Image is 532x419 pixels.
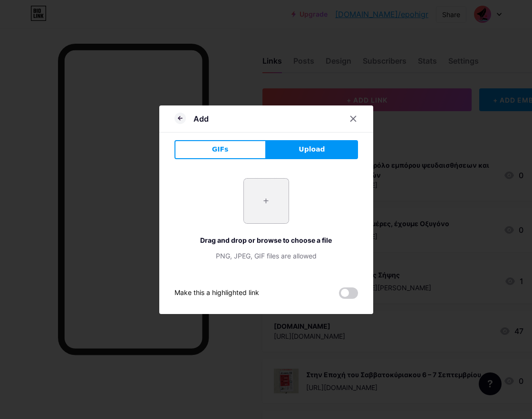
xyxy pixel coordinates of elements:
div: Make this a highlighted link [174,287,259,299]
div: Add [193,113,209,124]
button: Upload [266,140,358,159]
div: PNG, JPEG, GIF files are allowed [174,251,358,261]
span: Upload [299,144,325,154]
div: Drag and drop or browse to choose a file [174,235,358,245]
span: GIFs [212,144,229,154]
button: GIFs [174,140,266,159]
